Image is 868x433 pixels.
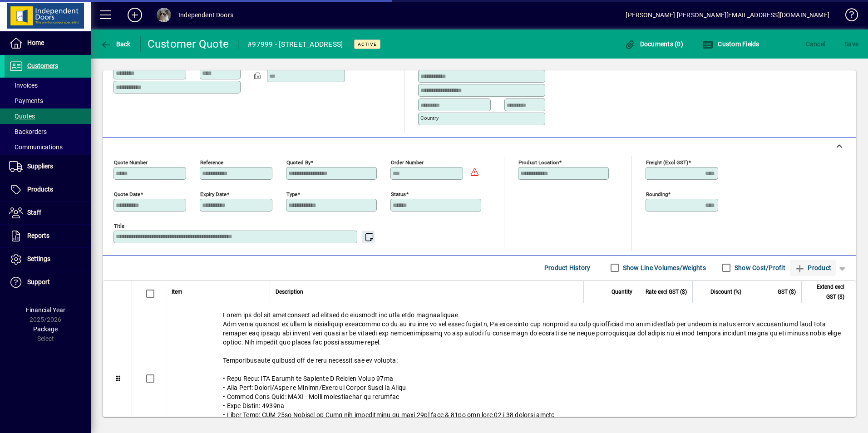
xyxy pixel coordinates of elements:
[27,232,49,239] span: Reports
[778,287,796,297] span: GST ($)
[710,287,741,297] span: Discount (%)
[5,248,91,271] a: Settings
[5,202,91,224] a: Staff
[5,271,91,294] a: Support
[541,260,594,276] button: Product History
[838,2,857,31] a: Knowledge Base
[27,39,44,46] span: Home
[9,97,43,104] span: Payments
[9,113,35,120] span: Quotes
[842,36,861,52] button: Save
[5,124,91,139] a: Backorders
[5,32,91,54] a: Home
[91,36,141,52] app-page-header-button: Back
[27,209,41,216] span: Staff
[148,37,229,51] div: Customer Quote
[286,159,311,165] mat-label: Quoted by
[200,191,227,197] mat-label: Expiry date
[790,260,836,276] button: Product
[626,8,829,22] div: [PERSON_NAME] [PERSON_NAME][EMAIL_ADDRESS][DOMAIN_NAME]
[612,287,632,297] span: Quantity
[149,7,178,23] button: Profile
[100,40,131,48] span: Back
[27,255,50,262] span: Settings
[27,62,58,69] span: Customers
[700,36,762,52] button: Custom Fields
[200,159,223,165] mat-label: Reference
[702,40,759,48] span: Custom Fields
[27,186,53,193] span: Products
[114,159,148,165] mat-label: Quote number
[5,93,91,108] a: Payments
[5,78,91,93] a: Invoices
[844,40,848,48] span: S
[733,263,785,272] label: Show Cost/Profit
[544,261,591,275] span: Product History
[114,222,124,229] mat-label: Title
[807,282,844,302] span: Extend excl GST ($)
[27,162,53,170] span: Suppliers
[5,225,91,247] a: Reports
[286,191,297,197] mat-label: Type
[621,263,706,272] label: Show Line Volumes/Weights
[26,306,65,314] span: Financial Year
[624,40,683,48] span: Documents (0)
[27,278,50,285] span: Support
[622,36,686,52] button: Documents (0)
[247,37,343,52] div: #97999 - [STREET_ADDRESS]
[420,115,439,121] mat-label: Country
[114,191,140,197] mat-label: Quote date
[5,108,91,124] a: Quotes
[391,191,406,197] mat-label: Status
[98,36,133,52] button: Back
[358,41,377,47] span: Active
[646,287,687,297] span: Rate excl GST ($)
[391,159,424,165] mat-label: Order number
[844,37,858,51] span: ave
[646,191,668,197] mat-label: Rounding
[172,287,182,297] span: Item
[120,7,149,23] button: Add
[518,159,559,165] mat-label: Product location
[178,8,233,22] div: Independent Doors
[9,143,63,151] span: Communications
[5,139,91,155] a: Communications
[5,155,91,178] a: Suppliers
[9,82,38,89] span: Invoices
[9,128,47,135] span: Backorders
[33,325,58,333] span: Package
[5,178,91,201] a: Products
[646,159,688,165] mat-label: Freight (excl GST)
[276,287,303,297] span: Description
[794,261,831,275] span: Product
